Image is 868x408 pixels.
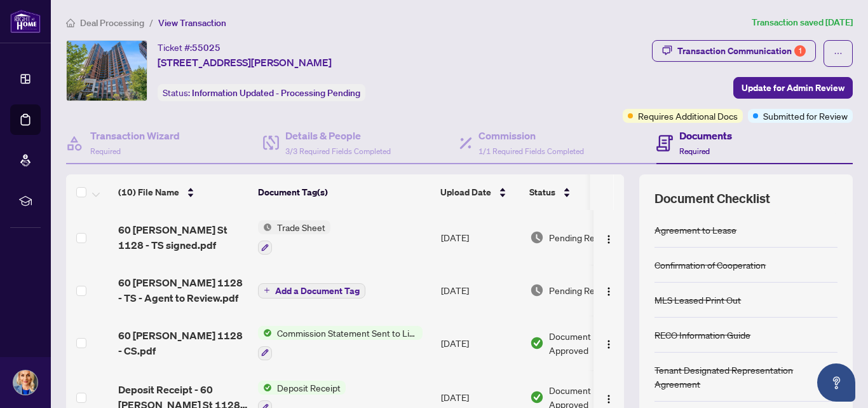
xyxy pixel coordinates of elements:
[599,387,619,407] button: Logo
[264,287,270,293] span: plus
[549,283,613,297] span: Pending Review
[794,45,806,57] div: 1
[67,41,147,101] img: IMG-W12390074_1.jpg
[192,87,360,99] span: Information Updated - Processing Pending
[118,222,248,253] span: 60 [PERSON_NAME] St 1128 - TS signed.pdf
[272,381,346,395] span: Deposit Receipt
[817,363,855,402] button: Open asap
[275,286,360,295] span: Add a Document Tag
[436,316,525,370] td: [DATE]
[677,41,806,61] div: Transaction Communication
[654,328,750,342] div: RECO Information Guide
[258,326,272,340] img: Status Icon
[654,223,736,237] div: Agreement to Lease
[158,17,226,29] span: View Transaction
[436,210,525,265] td: [DATE]
[258,381,272,395] img: Status Icon
[158,84,365,101] div: Status:
[529,185,555,199] span: Status
[654,190,770,208] span: Document Checklist
[90,128,180,143] h4: Transaction Wizard
[285,146,391,156] span: 3/3 Required Fields Completed
[258,326,423,360] button: Status IconCommission Statement Sent to Listing Brokerage
[258,220,330,255] button: Status IconTrade Sheet
[10,10,41,33] img: logo
[638,109,738,123] span: Requires Additional Docs
[118,328,248,358] span: 60 [PERSON_NAME] 1128 - CS.pdf
[530,283,544,297] img: Document Status
[652,40,816,62] button: Transaction Communication1
[478,128,584,143] h4: Commission
[530,230,544,244] img: Document Status
[604,339,614,349] img: Logo
[733,77,853,99] button: Update for Admin Review
[66,18,75,27] span: home
[752,15,853,30] article: Transaction saved [DATE]
[258,283,365,299] button: Add a Document Tag
[258,220,272,234] img: Status Icon
[158,40,220,55] div: Ticket #:
[90,146,121,156] span: Required
[272,326,423,340] span: Commission Statement Sent to Listing Brokerage
[113,174,253,210] th: (10) File Name
[158,55,332,70] span: [STREET_ADDRESS][PERSON_NAME]
[436,265,525,316] td: [DATE]
[549,329,628,357] span: Document Approved
[530,336,544,350] img: Document Status
[192,42,220,53] span: 55025
[258,282,365,299] button: Add a Document Tag
[604,286,614,297] img: Logo
[478,146,584,156] span: 1/1 Required Fields Completed
[599,333,619,353] button: Logo
[834,49,843,58] span: ellipsis
[679,128,732,143] h4: Documents
[763,109,848,123] span: Submitted for Review
[599,280,619,300] button: Logo
[524,174,632,210] th: Status
[440,185,491,199] span: Upload Date
[654,258,766,272] div: Confirmation of Cooperation
[549,230,613,244] span: Pending Review
[604,234,614,244] img: Logo
[253,174,435,210] th: Document Tag(s)
[654,293,741,307] div: MLS Leased Print Out
[285,128,391,143] h4: Details & People
[435,174,524,210] th: Upload Date
[118,185,179,199] span: (10) File Name
[80,17,144,29] span: Deal Processing
[13,370,37,395] img: Profile Icon
[742,78,844,98] span: Update for Admin Review
[118,275,248,306] span: 60 [PERSON_NAME] 1128 - TS - Agent to Review.pdf
[654,363,837,391] div: Tenant Designated Representation Agreement
[599,227,619,248] button: Logo
[149,15,153,30] li: /
[530,390,544,404] img: Document Status
[272,220,330,234] span: Trade Sheet
[679,146,710,156] span: Required
[604,394,614,404] img: Logo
